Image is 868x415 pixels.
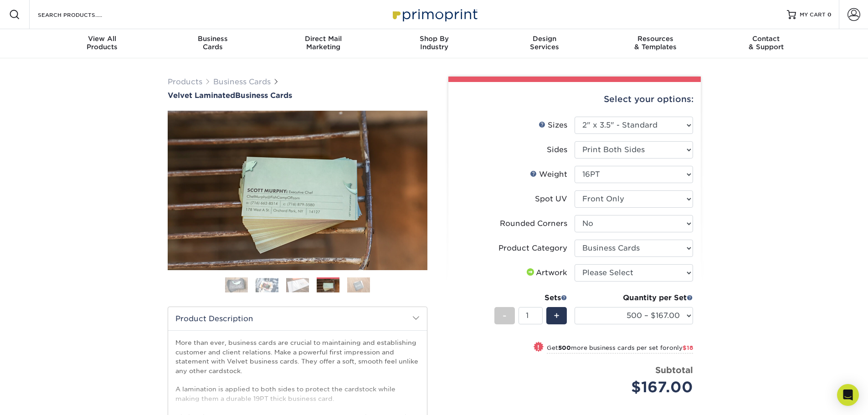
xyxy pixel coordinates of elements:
div: Spot UV [535,194,567,205]
a: Business Cards [213,77,271,86]
a: Direct MailMarketing [268,29,379,58]
a: Resources& Templates [600,29,711,58]
a: View AllProducts [47,29,158,58]
div: Marketing [268,35,379,51]
img: Velvet Laminated 04 [168,111,427,270]
img: Business Cards 02 [256,278,278,292]
div: Cards [157,35,268,51]
span: Resources [600,35,711,43]
span: 0 [827,11,832,18]
span: + [554,309,560,323]
span: Direct Mail [268,35,379,43]
img: Business Cards 01 [225,274,248,297]
div: Weight [530,169,567,180]
span: $18 [683,344,693,351]
span: Velvet Laminated [168,91,235,100]
img: Business Cards 03 [286,278,309,292]
span: View All [47,35,158,43]
h1: Business Cards [168,91,427,100]
span: Business [157,35,268,43]
input: SEARCH PRODUCTS..... [37,9,126,20]
strong: 500 [558,344,571,351]
img: Business Cards 04 [317,279,339,293]
div: Product Category [498,243,567,254]
div: & Support [711,35,822,51]
strong: Subtotal [655,365,693,375]
a: Products [168,77,202,86]
div: Industry [379,35,489,51]
span: Design [489,35,600,43]
span: Contact [711,35,822,43]
a: DesignServices [489,29,600,58]
a: Contact& Support [711,29,822,58]
span: MY CART [800,11,826,19]
div: Rounded Corners [500,218,567,229]
a: BusinessCards [157,29,268,58]
div: Sizes [539,120,567,131]
span: only [669,344,693,351]
div: Services [489,35,600,51]
span: - [503,309,507,323]
img: Primoprint [389,5,480,24]
div: Quantity per Set [575,292,693,303]
small: Get more business cards per set for [547,344,693,354]
div: Select your options: [456,82,693,117]
div: Products [47,35,158,51]
img: Business Cards 05 [347,277,370,293]
h2: Product Description [168,307,427,330]
a: Shop ByIndustry [379,29,489,58]
span: ! [537,343,539,352]
div: $167.00 [581,376,693,398]
div: Sets [494,292,567,303]
div: Sides [547,144,567,155]
div: Artwork [525,267,567,278]
div: & Templates [600,35,711,51]
span: Shop By [379,35,489,43]
a: Velvet LaminatedBusiness Cards [168,91,427,100]
div: Open Intercom Messenger [837,384,859,406]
